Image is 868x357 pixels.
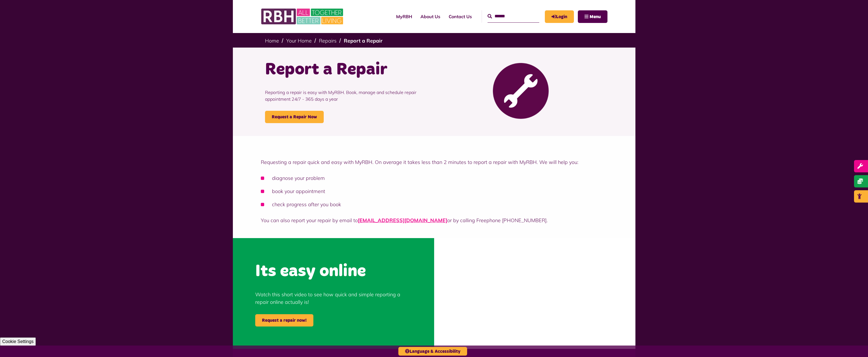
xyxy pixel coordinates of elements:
a: Home [265,37,279,44]
p: You can also report your repair by email to or by calling Freephone [PHONE_NUMBER]. [261,217,607,224]
a: Your Home [286,37,312,44]
a: MyRBH [545,10,574,23]
span: Menu [590,15,601,19]
a: Report a Repair [344,37,382,44]
li: book your appointment [261,187,607,195]
iframe: YouTube video player [434,238,635,349]
p: Reporting a repair is easy with MyRBH. Book, manage and schedule repair appointment 24/7 - 365 da... [265,81,430,111]
p: Watch this short video to see how quick and simple reporting a repair online actually is! [255,291,412,306]
a: [EMAIL_ADDRESS][DOMAIN_NAME] [358,217,447,224]
h1: Report a Repair [265,59,430,81]
a: Request a Repair Now [265,111,324,123]
img: Report Repair [493,63,549,119]
button: Language & Accessibility [398,347,467,356]
li: diagnose your problem [261,174,607,182]
a: Repairs [319,37,337,44]
li: check progress after you book [261,201,607,208]
p: Requesting a repair quick and easy with MyRBH. On average it takes less than 2 minutes to report ... [261,158,607,166]
a: Request a repair now! [255,314,313,327]
h2: Its easy online [255,260,412,282]
iframe: Netcall Web Assistant for live chat [843,332,868,357]
button: Navigation [578,10,607,23]
a: MyRBH [392,9,416,24]
a: About Us [416,9,444,24]
img: RBH [261,6,345,27]
a: Contact Us [444,9,476,24]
